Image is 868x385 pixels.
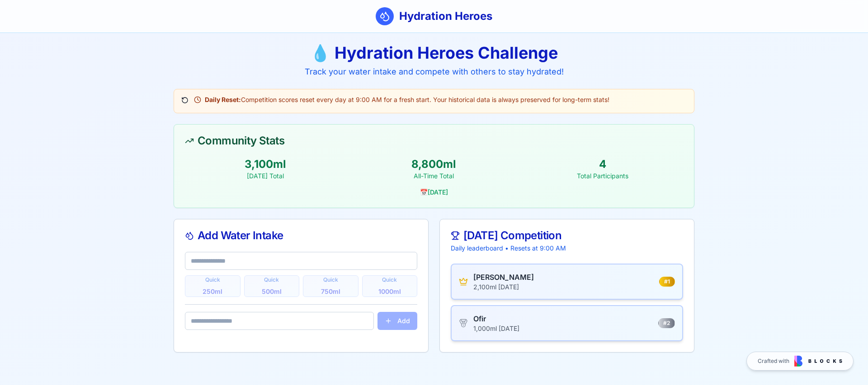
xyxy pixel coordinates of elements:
div: 1,000 ml [DATE] [473,324,519,333]
div: # 1 [659,277,675,287]
strong: Daily Reset: [205,96,241,103]
div: Add Water Intake [185,230,417,241]
div: 3,100 ml [185,157,346,172]
div: 2,100 ml [DATE] [473,283,534,292]
div: Ofir [473,313,519,324]
div: # 2 [658,318,675,328]
h1: 💧 Hydration Heroes Challenge [174,44,694,62]
div: Total Participants [522,172,683,181]
p: Daily leaderboard • Resets at 9:00 AM [451,244,683,253]
div: 📅 [DATE] [185,188,683,197]
h1: Hydration Heroes [399,9,492,23]
div: [DATE] Total [185,172,346,181]
div: All-Time Total [354,172,515,181]
img: Blocks [794,356,842,366]
span: Competition scores reset every day at 9:00 AM for a fresh start. Your historical data is always p... [205,95,609,104]
a: Crafted with [746,352,854,371]
p: Track your water intake and compete with others to stay hydrated! [174,65,694,78]
span: Crafted with [758,357,789,365]
div: [DATE] Competition [451,230,683,241]
div: 8,800 ml [354,157,515,172]
div: 4 [522,157,683,172]
div: [PERSON_NAME] [473,272,534,283]
div: Community Stats [185,135,683,146]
